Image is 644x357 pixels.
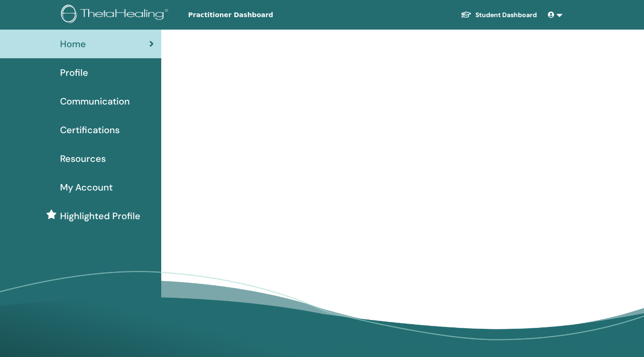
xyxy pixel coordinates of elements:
[188,10,327,20] span: Practitioner Dashboard
[61,5,171,25] img: logo.png
[60,37,86,51] span: Home
[60,66,88,80] span: Profile
[60,152,106,166] span: Resources
[60,209,140,223] span: Highlighted Profile
[461,11,472,18] img: graduation-cap-white.svg
[453,6,544,24] a: Student Dashboard
[60,180,113,194] span: My Account
[60,123,120,137] span: Certifications
[60,94,130,108] span: Communication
